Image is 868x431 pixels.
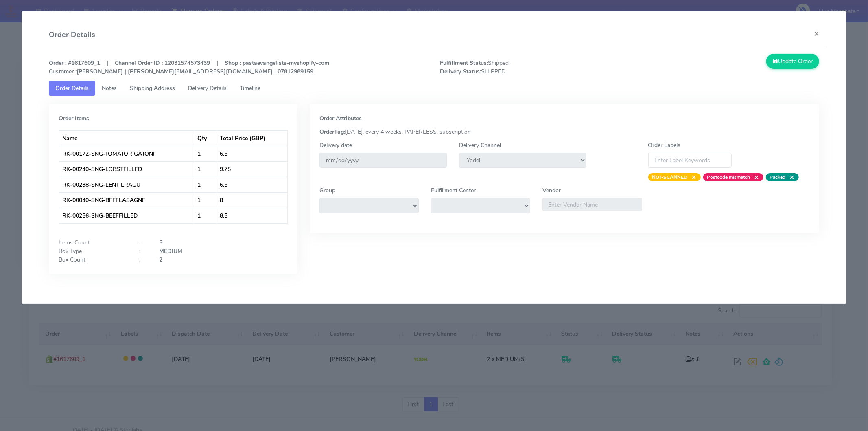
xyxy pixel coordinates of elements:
[52,255,133,264] div: Box Count
[707,174,750,180] strong: Postcode mismatch
[194,161,216,177] td: 1
[188,84,227,92] span: Delivery Details
[55,84,89,92] span: Order Details
[440,68,481,75] strong: Delivery Status:
[319,128,345,136] strong: OrderTag:
[59,177,194,192] td: RK-00238-SNG-LENTILRAGU
[216,208,287,223] td: 8.5
[216,161,287,177] td: 9.75
[786,173,795,181] span: ×
[216,192,287,208] td: 8
[159,247,182,255] strong: MEDIUM
[216,130,287,146] th: Total Price (GBP)
[652,174,688,180] strong: NOT-SCANNED
[59,130,194,146] th: Name
[648,141,681,150] label: Order Labels
[431,186,476,195] label: Fulfillment Center
[52,238,133,247] div: Items Count
[194,177,216,192] td: 1
[807,23,826,44] button: Close
[49,68,77,75] strong: Customer :
[59,114,89,122] strong: Order Items
[688,173,697,181] span: ×
[102,84,117,92] span: Notes
[59,192,194,208] td: RK-00040-SNG-BEEFLASAGNE
[59,161,194,177] td: RK-00240-SNG-LOBSTFILLED
[648,153,732,168] input: Enter Label Keywords
[133,255,153,264] div: :
[49,29,95,40] h4: Order Details
[49,81,819,96] ul: Tabs
[434,59,630,76] span: Shipped SHIPPED
[542,198,642,211] input: Enter Vendor Name
[766,54,819,69] button: Update Order
[319,186,335,195] label: Group
[130,84,175,92] span: Shipping Address
[159,256,162,264] strong: 2
[240,84,260,92] span: Timeline
[319,141,352,150] label: Delivery date
[52,247,133,255] div: Box Type
[459,141,501,150] label: Delivery Channel
[49,59,329,75] strong: Order : #1617609_1 | Channel Order ID : 12031574573439 | Shop : pastaevangelists-myshopify-com [P...
[313,128,816,136] div: [DATE], every 4 weeks, PAPERLESS, subscription
[194,208,216,223] td: 1
[59,208,194,223] td: RK-00256-SNG-BEEFFILLED
[59,146,194,161] td: RK-00172-SNG-TOMATORIGATONI
[159,239,162,246] strong: 5
[194,192,216,208] td: 1
[770,174,786,180] strong: Packed
[216,177,287,192] td: 6.5
[133,238,153,247] div: :
[216,146,287,161] td: 6.5
[319,114,362,122] strong: Order Attributes
[194,130,216,146] th: Qty
[750,173,759,181] span: ×
[133,247,153,255] div: :
[194,146,216,161] td: 1
[440,59,488,67] strong: Fulfillment Status:
[542,186,561,195] label: Vendor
